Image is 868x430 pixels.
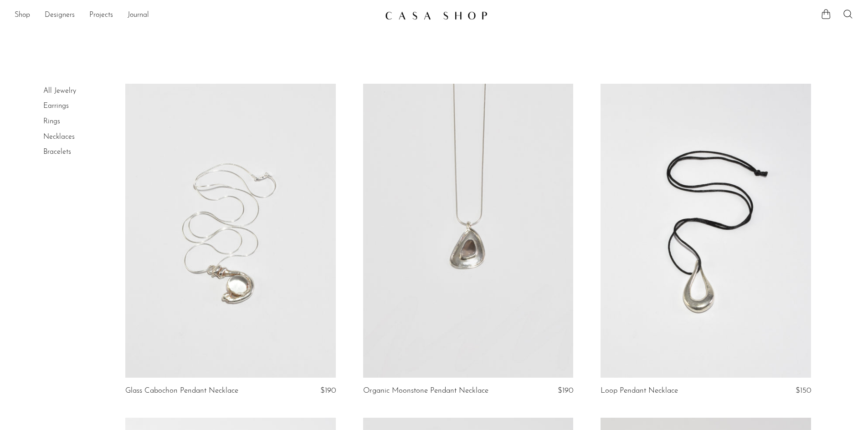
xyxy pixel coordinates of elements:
nav: Desktop navigation [15,8,378,23]
span: $150 [796,387,811,395]
a: Rings [43,118,60,125]
a: Organic Moonstone Pendant Necklace [363,387,488,395]
a: Bracelets [43,148,71,156]
a: Earrings [43,102,69,110]
span: $190 [320,387,336,395]
a: Journal [128,10,149,21]
a: All Jewelry [43,87,76,95]
span: $190 [558,387,573,395]
ul: NEW HEADER MENU [15,8,378,23]
a: Designers [45,10,75,21]
a: Shop [15,10,30,21]
a: Glass Cabochon Pendant Necklace [125,387,238,395]
a: Projects [89,10,113,21]
a: Loop Pendant Necklace [601,387,678,395]
a: Necklaces [43,133,75,141]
